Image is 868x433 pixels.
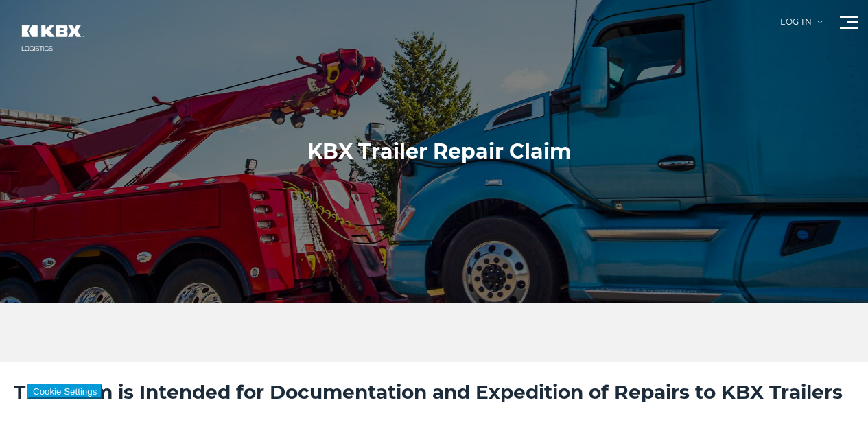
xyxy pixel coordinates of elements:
[780,18,823,36] div: Log in
[10,14,93,62] img: kbx logo
[307,138,571,165] h1: KBX Trailer Repair Claim
[27,384,102,399] button: Cookie Settings
[14,379,854,405] h2: This Form is Intended for Documentation and Expedition of Repairs to KBX Trailers
[817,21,823,23] img: arrow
